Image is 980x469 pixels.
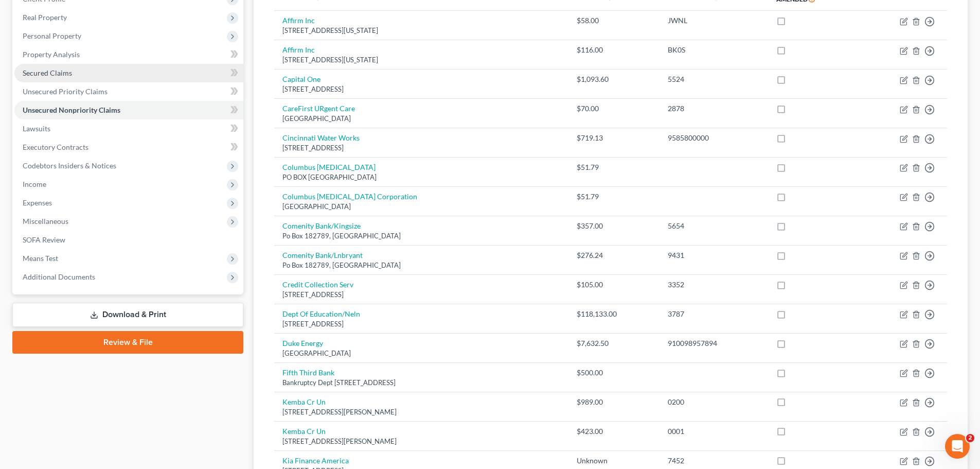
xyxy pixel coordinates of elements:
div: BK0S [668,45,760,55]
iframe: Intercom live chat [945,434,970,459]
a: Fifth Third Bank [282,368,334,377]
a: Kemba Cr Un [282,427,326,436]
a: Columbus [MEDICAL_DATA] Corporation [282,192,417,201]
span: SOFA Review [23,235,65,244]
span: Unsecured Nonpriority Claims [23,106,120,114]
div: JWNL [668,15,760,26]
div: [GEOGRAPHIC_DATA] [282,349,560,358]
a: Duke Energy [282,339,323,348]
div: [STREET_ADDRESS][PERSON_NAME] [282,437,560,446]
div: $116.00 [577,45,651,55]
span: Property Analysis [23,50,80,59]
div: $58.00 [577,15,651,26]
div: $70.00 [577,103,651,114]
div: $989.00 [577,397,651,407]
div: Po Box 182789, [GEOGRAPHIC_DATA] [282,231,560,241]
a: Executory Contracts [14,138,243,157]
a: Affirm Inc [282,45,315,54]
a: Review & File [12,331,243,354]
a: Comenity Bank/Lnbryant [282,251,363,259]
a: Capital One [282,75,320,83]
div: [STREET_ADDRESS] [282,84,560,94]
span: Means Test [23,254,58,263]
span: Expenses [23,198,52,207]
a: Unsecured Nonpriority Claims [14,101,243,119]
a: Credit Collection Serv [282,280,353,289]
a: Dept Of Education/Neln [282,309,360,318]
span: Executory Contracts [23,143,88,151]
div: [STREET_ADDRESS][PERSON_NAME] [282,407,560,417]
div: 3787 [668,309,760,319]
div: [GEOGRAPHIC_DATA] [282,114,560,124]
div: 9431 [668,250,760,260]
div: $7,632.50 [577,338,651,349]
span: Codebtors Insiders & Notices [23,161,116,170]
a: Unsecured Priority Claims [14,82,243,101]
a: SOFA Review [14,231,243,249]
a: Download & Print [12,303,243,327]
span: Secured Claims [23,68,72,77]
div: 2878 [668,103,760,114]
span: Income [23,180,46,188]
div: $357.00 [577,221,651,231]
div: 910098957894 [668,338,760,349]
a: Kemba Cr Un [282,397,326,406]
a: Columbus [MEDICAL_DATA] [282,163,376,171]
span: Additional Documents [23,272,95,281]
div: 3352 [668,280,760,290]
div: [GEOGRAPHIC_DATA] [282,202,560,212]
span: 2 [966,434,974,442]
div: $105.00 [577,280,651,290]
div: $719.13 [577,133,651,143]
div: 0200 [668,397,760,407]
div: [STREET_ADDRESS] [282,290,560,300]
span: Personal Property [23,31,81,40]
div: [STREET_ADDRESS] [282,143,560,153]
div: 7452 [668,456,760,466]
span: Lawsuits [23,124,50,133]
a: Property Analysis [14,45,243,64]
div: Unknown [577,456,651,466]
div: Bankruptcy Dept [STREET_ADDRESS] [282,378,560,388]
a: Kia Finance America [282,456,349,465]
a: Affirm Inc [282,16,315,25]
span: Unsecured Priority Claims [23,87,108,96]
div: 9585800000 [668,133,760,143]
div: [STREET_ADDRESS][US_STATE] [282,26,560,36]
div: [STREET_ADDRESS] [282,319,560,329]
a: Lawsuits [14,119,243,138]
a: Secured Claims [14,64,243,82]
div: $118,133.00 [577,309,651,319]
div: $423.00 [577,426,651,437]
div: $51.79 [577,192,651,202]
a: Cincinnati Water Works [282,133,360,142]
div: $276.24 [577,250,651,260]
div: $51.79 [577,162,651,172]
div: PO BOX [GEOGRAPHIC_DATA] [282,172,560,182]
div: 5524 [668,74,760,84]
span: Real Property [23,13,67,22]
div: [STREET_ADDRESS][US_STATE] [282,55,560,65]
div: $1,093.60 [577,74,651,84]
div: 5654 [668,221,760,231]
a: Comenity Bank/Kingsize [282,221,361,230]
div: 0001 [668,426,760,437]
div: $500.00 [577,368,651,378]
div: Po Box 182789, [GEOGRAPHIC_DATA] [282,260,560,270]
a: CareFirst URgent Care [282,104,355,113]
span: Miscellaneous [23,217,68,225]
